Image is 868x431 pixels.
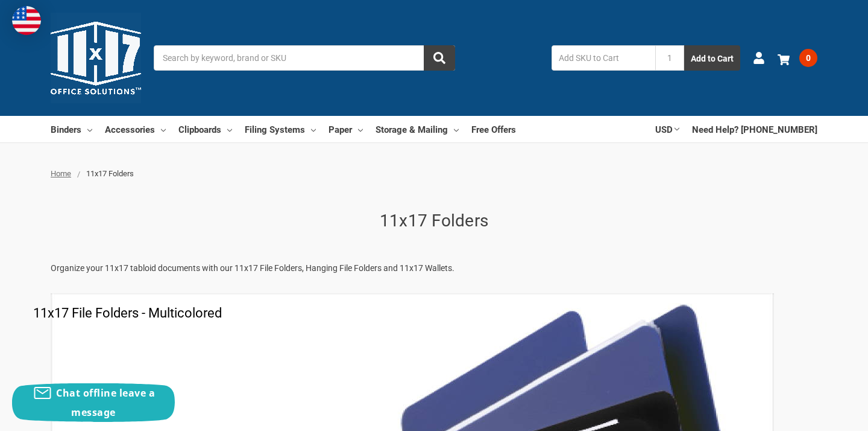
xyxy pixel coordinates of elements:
[51,116,92,142] a: Binders
[12,383,175,422] button: Chat offline leave a message
[154,45,455,71] input: Search by keyword, brand or SKU
[178,116,232,142] a: Clipboards
[86,169,134,178] span: 11x17 Folders
[105,116,166,142] a: Accessories
[471,116,516,142] a: Free Offers
[51,13,141,103] img: 11x17.com
[799,49,817,67] span: 0
[51,208,817,234] h1: 11x17 Folders
[655,116,679,142] a: USD
[51,262,817,275] p: Organize your 11x17 tabloid documents with our 11x17 File Folders, Hanging File Folders and 11x17...
[245,116,316,142] a: Filing Systems
[684,45,740,71] button: Add to Cart
[51,169,71,178] a: Home
[552,45,655,71] input: Add SKU to Cart
[778,42,817,74] a: 0
[329,116,363,142] a: Paper
[692,116,817,142] a: Need Help? [PHONE_NUMBER]
[12,6,41,35] img: duty and tax information for United States
[376,116,459,142] a: Storage & Mailing
[56,386,155,419] span: Chat offline leave a message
